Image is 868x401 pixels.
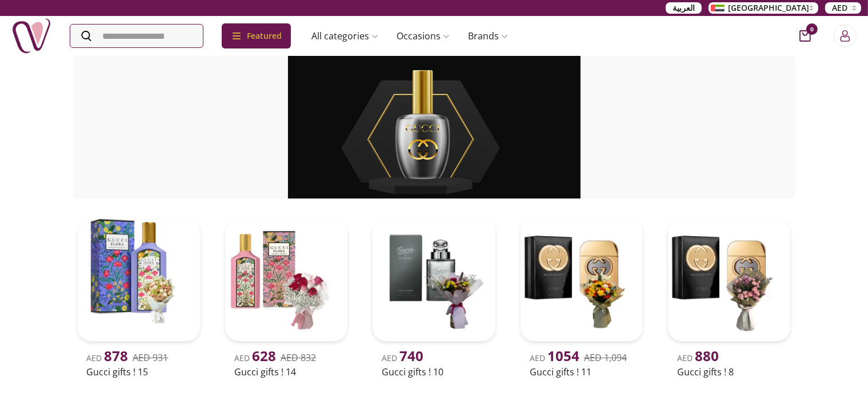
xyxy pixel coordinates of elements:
[234,365,338,379] h2: Gucci gifts ! 14
[382,365,486,379] h2: Gucci gifts ! 10
[105,346,129,365] span: 878
[521,219,643,341] img: uae-gifts-Gucci gifts ! 11
[387,25,459,47] a: Occasions
[825,2,861,14] button: AED
[799,30,811,42] button: cart-button
[87,353,129,363] span: AED
[516,214,647,381] a: uae-gifts-Gucci gifts ! 11AED 1054AED 1,094Gucci gifts ! 11
[459,25,517,47] a: Brands
[695,346,719,365] span: 880
[399,346,423,365] span: 740
[221,214,352,381] a: uae-gifts-Gucci gifts ! 14AED 628AED 832Gucci gifts ! 14
[87,365,191,379] h2: Gucci gifts ! 15
[252,346,276,365] span: 628
[547,346,579,365] span: 1054
[677,353,719,363] span: AED
[584,351,627,364] del: AED 1,094
[673,2,695,14] span: العربية
[78,219,200,341] img: uae-gifts-Gucci gifts ! 15
[668,219,790,341] img: uae-gifts-Gucci gifts ! 8
[832,2,847,14] span: AED
[373,219,495,341] img: uae-gifts-Gucci gifts ! 10
[806,23,818,35] span: 0
[222,23,291,48] div: Featured
[11,16,51,56] img: Nigwa-uae-gifts
[709,2,818,14] button: [GEOGRAPHIC_DATA]
[225,219,347,341] img: uae-gifts-Gucci gifts ! 14
[530,353,579,363] span: AED
[133,351,169,364] del: AED 931
[663,214,795,381] a: uae-gifts-Gucci gifts ! 8AED 880Gucci gifts ! 8
[302,25,387,47] a: All categories
[73,214,205,381] a: uae-gifts-Gucci gifts ! 15AED 878AED 931Gucci gifts ! 15
[711,5,725,11] img: Arabic_dztd3n.png
[281,351,316,364] del: AED 832
[234,353,276,363] span: AED
[368,214,499,381] a: uae-gifts-Gucci gifts ! 10AED 740Gucci gifts ! 10
[70,25,203,47] input: Search
[728,2,809,14] span: [GEOGRAPHIC_DATA]
[382,353,423,363] span: AED
[677,365,781,379] h2: Gucci gifts ! 8
[834,25,857,47] button: Login
[530,365,634,379] h2: Gucci gifts ! 11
